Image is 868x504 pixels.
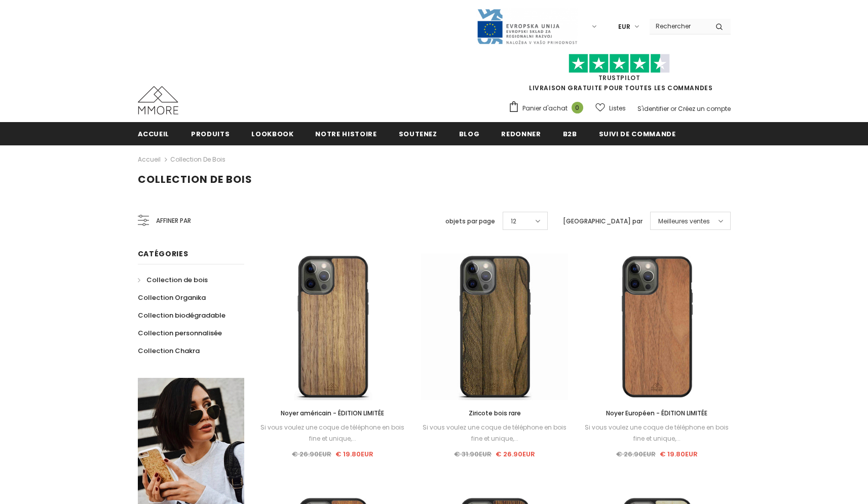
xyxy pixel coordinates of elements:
[138,122,170,145] a: Accueil
[138,271,208,289] a: Collection de bois
[170,155,225,164] a: Collection de bois
[138,328,222,338] span: Collection personnalisée
[670,104,676,113] span: or
[459,122,480,145] a: Blog
[138,293,206,302] span: Collection Organika
[399,122,437,145] a: soutenez
[259,408,406,419] a: Noyer américain - ÉDITION LIMITÉE
[658,216,710,226] span: Meilleures ventes
[315,129,376,139] span: Notre histoire
[138,86,178,114] img: Cas MMORE
[595,99,626,117] a: Listes
[191,129,230,139] span: Produits
[618,22,630,32] span: EUR
[501,129,541,139] span: Redonner
[251,129,293,139] span: Lookbook
[501,122,541,145] a: Redonner
[138,311,225,320] span: Collection biodégradable
[138,249,188,259] span: Catégories
[445,216,495,226] label: objets par page
[469,409,521,417] span: Ziricote bois rare
[259,422,406,444] div: Si vous voulez une coque de téléphone en bois fine et unique,...
[399,129,437,139] span: soutenez
[660,449,698,459] span: € 19.80EUR
[606,409,707,417] span: Noyer Européen - ÉDITION LIMITÉE
[138,289,206,306] a: Collection Organika
[146,275,208,285] span: Collection de bois
[598,73,640,82] a: TrustPilot
[522,103,568,113] span: Panier d'achat
[650,19,708,33] input: Search Site
[138,346,200,356] span: Collection Chakra
[421,408,568,419] a: Ziricote bois rare
[563,129,577,139] span: B2B
[569,54,670,73] img: Faites confiance aux étoiles pilotes
[599,129,676,139] span: Suivi de commande
[459,129,480,139] span: Blog
[637,104,669,113] a: S'identifier
[563,216,643,226] label: [GEOGRAPHIC_DATA] par
[616,449,656,459] span: € 26.90EUR
[496,449,535,459] span: € 26.90EUR
[508,58,731,92] span: LIVRAISON GRATUITE POUR TOUTES LES COMMANDES
[138,324,222,342] a: Collection personnalisée
[138,342,200,360] a: Collection Chakra
[281,409,384,417] span: Noyer américain - ÉDITION LIMITÉE
[599,122,676,145] a: Suivi de commande
[138,172,252,186] span: Collection de bois
[191,122,230,145] a: Produits
[476,8,578,45] img: Javni Razpis
[609,103,626,113] span: Listes
[421,422,568,444] div: Si vous voulez une coque de téléphone en bois fine et unique,...
[678,104,731,113] a: Créez un compte
[572,102,583,113] span: 0
[508,101,588,116] a: Panier d'achat 0
[138,153,161,166] a: Accueil
[583,422,730,444] div: Si vous voulez une coque de téléphone en bois fine et unique,...
[476,22,578,30] a: Javni Razpis
[583,408,730,419] a: Noyer Européen - ÉDITION LIMITÉE
[138,129,170,139] span: Accueil
[292,449,331,459] span: € 26.90EUR
[251,122,293,145] a: Lookbook
[156,215,191,226] span: Affiner par
[563,122,577,145] a: B2B
[335,449,373,459] span: € 19.80EUR
[454,449,492,459] span: € 31.90EUR
[315,122,376,145] a: Notre histoire
[511,216,516,226] span: 12
[138,306,225,324] a: Collection biodégradable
